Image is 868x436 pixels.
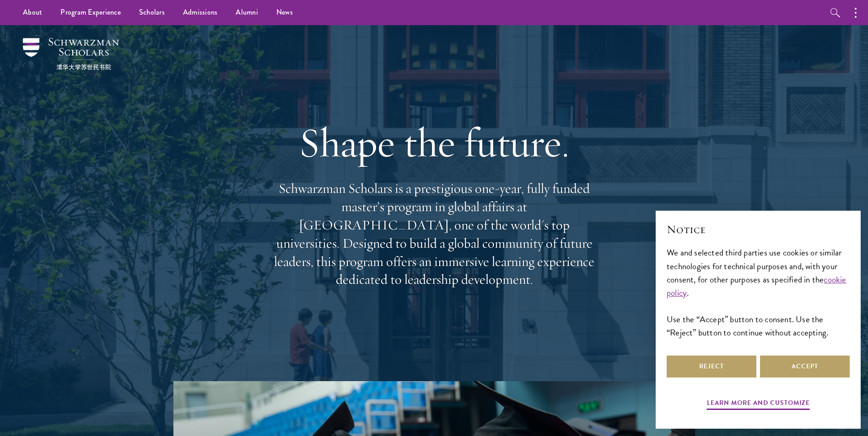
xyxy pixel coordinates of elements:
img: Schwarzman Scholars [23,38,119,70]
p: Schwarzman Scholars is a prestigious one-year, fully funded master’s program in global affairs at... [270,180,599,289]
h2: Notice [667,222,850,237]
div: We and selected third parties use cookies or similar technologies for technical purposes and, wit... [667,246,850,339]
button: Learn more and customize [707,397,810,411]
a: cookie policy [667,273,846,299]
button: Accept [760,356,850,378]
h1: Shape the future. [270,117,599,168]
button: Reject [667,356,756,378]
